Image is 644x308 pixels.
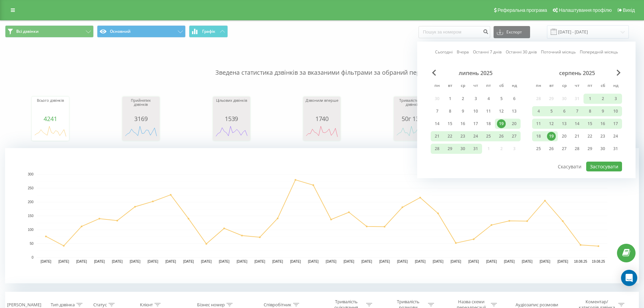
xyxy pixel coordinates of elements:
a: Останні 7 днів [473,49,502,55]
div: 6 [510,94,519,103]
div: 50г 13м [396,115,429,122]
div: нд 6 лип 2025 р. [508,94,521,104]
div: чт 31 лип 2025 р. [469,144,482,154]
div: 28 [433,144,442,153]
text: [DATE] [272,260,283,263]
div: пт 4 лип 2025 р. [482,94,495,104]
text: 300 [28,172,33,176]
text: [DATE] [183,260,194,263]
div: вт 22 лип 2025 р. [444,131,456,141]
span: Всі дзвінки [16,29,39,34]
div: нд 27 лип 2025 р. [508,131,521,141]
text: [DATE] [486,260,497,263]
div: 2 [458,94,467,103]
div: 19 [547,132,556,141]
input: Пошук за номером [419,26,490,38]
div: 11 [534,119,543,128]
div: сб 2 серп 2025 р. [596,94,609,104]
div: чт 7 серп 2025 р. [571,106,583,116]
abbr: вівторок [445,81,455,91]
div: ср 30 лип 2025 р. [456,144,469,154]
div: сб 9 серп 2025 р. [596,106,609,116]
div: ср 13 серп 2025 р. [558,119,571,129]
abbr: п’ятниця [483,81,494,91]
div: A chart. [5,148,639,283]
div: 24 [611,132,620,141]
div: 29 [586,144,594,153]
div: Тривалість усіх дзвінків [396,98,429,115]
text: 0 [31,256,33,259]
div: 4 [534,107,543,116]
text: [DATE] [130,260,141,263]
div: нд 31 серп 2025 р. [609,144,622,154]
div: пт 29 серп 2025 р. [583,144,596,154]
div: ср 9 лип 2025 р. [456,106,469,116]
div: 9 [598,107,607,116]
div: пт 15 серп 2025 р. [583,119,596,129]
div: 20 [560,132,569,141]
span: Налаштування профілю [559,7,612,13]
div: 2 [598,94,607,103]
div: 4241 [33,115,67,122]
text: [DATE] [165,260,176,263]
svg: A chart. [396,122,429,142]
div: пн 18 серп 2025 р. [532,131,545,141]
div: нд 10 серп 2025 р. [609,106,622,116]
text: [DATE] [201,260,212,263]
div: 13 [510,107,519,116]
text: [DATE] [504,260,515,263]
span: Previous Month [432,70,436,76]
text: 18.08.25 [574,260,587,263]
div: 18 [534,132,543,141]
div: Тип дзвінка [51,302,75,308]
div: пн 4 серп 2025 р. [532,106,545,116]
div: 25 [534,144,543,153]
div: 14 [573,119,581,128]
text: [DATE] [451,260,461,263]
div: пт 18 лип 2025 р. [482,119,495,129]
text: [DATE] [415,260,426,263]
div: ср 6 серп 2025 р. [558,106,571,116]
div: чт 3 лип 2025 р. [469,94,482,104]
text: 200 [28,200,33,204]
button: Основний [97,25,186,38]
div: A chart. [305,122,339,142]
div: нд 17 серп 2025 р. [609,119,622,129]
div: пн 25 серп 2025 р. [532,144,545,154]
div: пт 8 серп 2025 р. [583,106,596,116]
div: 23 [458,132,467,141]
text: [DATE] [41,260,51,263]
text: 250 [28,186,33,190]
div: сб 16 серп 2025 р. [596,119,609,129]
text: [DATE] [433,260,444,263]
button: Застосувати [586,162,622,171]
div: 19 [497,119,506,128]
div: 3 [471,94,480,103]
div: 24 [471,132,480,141]
div: сб 12 лип 2025 р. [495,106,508,116]
div: Клієнт [140,302,153,308]
svg: A chart. [215,122,248,142]
text: [DATE] [255,260,265,263]
div: пн 11 серп 2025 р. [532,119,545,129]
div: 6 [560,107,569,116]
div: Аудіозапис розмови [516,302,558,308]
span: Вихід [623,7,635,13]
a: Попередній місяць [580,49,618,55]
abbr: понеділок [533,81,544,91]
text: 50 [30,242,34,245]
text: [DATE] [237,260,247,263]
abbr: неділя [611,81,621,91]
div: 14 [433,119,442,128]
text: [DATE] [308,260,319,263]
div: пн 28 лип 2025 р. [431,144,444,154]
span: Next Month [617,70,621,76]
text: [DATE] [397,260,408,263]
div: Цільових дзвінків [215,98,248,115]
text: [DATE] [219,260,230,263]
svg: A chart. [124,122,158,142]
div: 18 [484,119,493,128]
